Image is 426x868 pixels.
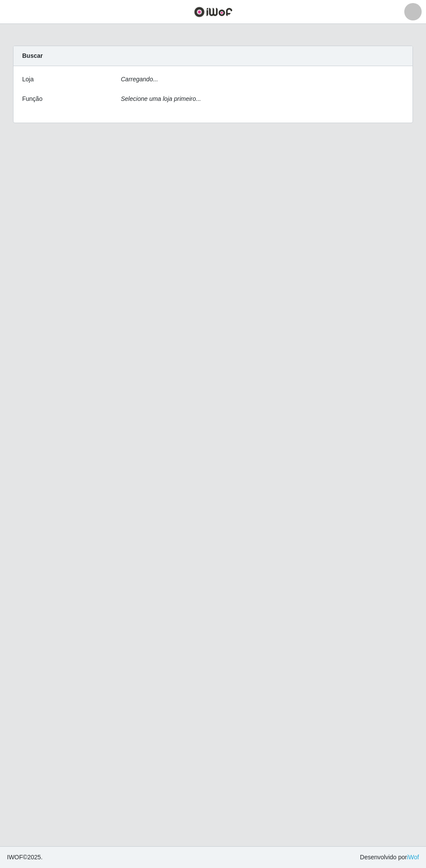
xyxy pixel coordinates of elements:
[360,853,419,862] span: Desenvolvido por
[407,854,419,861] a: iWof
[7,853,43,862] span: © 2025 .
[22,52,43,59] strong: Buscar
[22,94,43,103] label: Função
[7,854,23,861] span: IWOF
[194,7,233,17] img: CoreUI Logo
[121,76,158,83] i: Carregando...
[121,95,201,102] i: Selecione uma loja primeiro...
[22,75,33,84] label: Loja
